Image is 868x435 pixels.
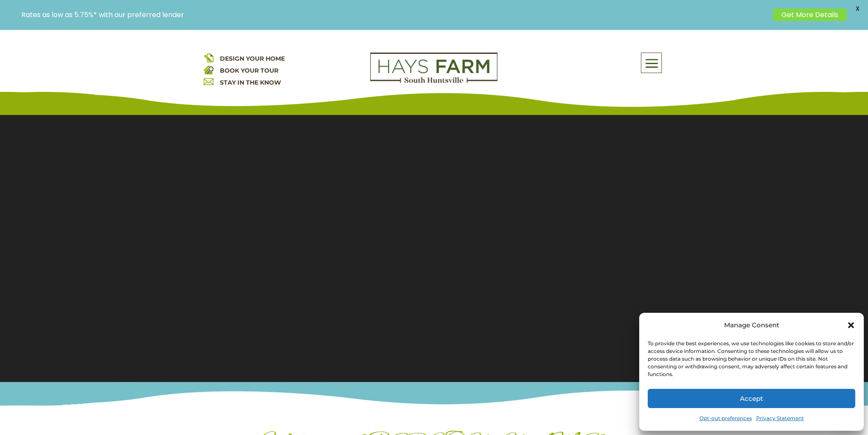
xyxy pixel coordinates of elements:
[847,321,855,329] div: Close dialog
[220,79,281,86] a: STAY IN THE KNOW
[699,412,752,424] a: Opt-out preferences
[648,389,855,408] button: Accept
[851,2,864,15] span: X
[370,53,497,83] img: Logo
[773,9,847,21] a: Get More Details
[648,340,854,378] div: To provide the best experiences, we use technologies like cookies to store and/or access device i...
[756,412,804,424] a: Privacy Statement
[220,55,285,62] a: DESIGN YOUR HOME
[724,319,779,331] div: Manage Consent
[204,53,213,62] img: design your home
[370,77,497,85] a: hays farm homes huntsville development
[204,65,213,74] img: book your home tour
[21,11,769,19] p: Rates as low as 5.75%* with our preferred lender
[220,67,278,74] a: BOOK YOUR TOUR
